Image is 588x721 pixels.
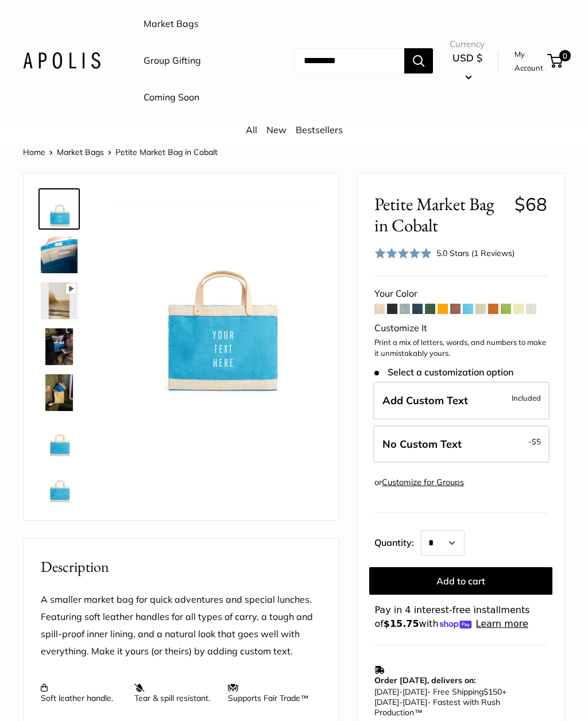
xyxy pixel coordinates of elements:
div: Customize It [374,320,547,337]
img: Petite Market Bag in Cobalt [115,191,322,397]
button: Add to cart [369,567,552,595]
a: Group Gifting [144,52,201,69]
p: A smaller market bag for quick adventures and special lunches. Featuring soft leather handles for... [41,591,322,660]
span: Petite Market Bag in Cobalt [374,193,505,236]
a: Petite Market Bag in Cobalt [38,372,80,413]
a: All [246,124,257,135]
img: Petite Market Bag in Cobalt [41,420,78,457]
span: Included [512,391,541,405]
a: Bestsellers [296,124,343,135]
div: 5.0 Stars (1 Reviews) [436,247,514,259]
a: Petite Market Bag in Cobalt [38,188,80,230]
div: Your Color [374,285,547,303]
p: - Free Shipping + [374,687,541,718]
img: Petite Market Bag in Cobalt [41,237,78,273]
div: or [374,475,464,490]
span: Select a customization option [374,367,513,378]
span: USD $ [452,52,482,64]
div: 5.0 Stars (1 Reviews) [374,245,514,262]
h2: Description [41,556,322,578]
a: Coming Soon [144,89,199,106]
a: 0 [548,54,563,68]
a: New [266,124,287,135]
span: Petite Market Bag in Cobalt [115,147,218,157]
a: Market Bags [57,147,104,157]
a: Petite Market Bag in Cobalt [38,234,80,276]
p: Supports Fair Trade™ [228,683,310,703]
span: [DATE] [374,697,399,707]
span: 0 [559,50,571,61]
a: Home [23,147,45,157]
img: Petite Market Bag in Cobalt [41,466,78,503]
img: Petite Market Bag in Cobalt [41,374,78,411]
img: Apolis [23,52,100,69]
span: [DATE] [374,687,399,697]
p: Tear & spill resistant. [134,683,216,703]
img: Petite Market Bag in Cobalt [41,191,78,227]
span: $150 [483,687,502,697]
span: [DATE] [403,687,427,697]
span: $5 [532,437,541,446]
a: Market Bags [144,15,199,33]
img: Petite Market Bag in Cobalt [41,328,78,365]
nav: Breadcrumb [23,145,218,160]
input: Search... [295,48,404,73]
a: Petite Market Bag in Cobalt [38,418,80,459]
span: - [528,435,541,448]
p: Print a mix of letters, words, and numbers to make it unmistakably yours. [374,337,547,359]
a: Petite Market Bag in Cobalt [38,280,80,321]
span: - Fastest with Rush Production™ [374,697,500,718]
a: My Account [514,47,543,75]
a: Petite Market Bag in Cobalt [38,464,80,505]
label: Leave Blank [373,425,550,463]
label: Add Custom Text [373,382,550,420]
span: Add Custom Text [382,394,468,407]
span: - [399,687,403,697]
button: Search [404,48,433,73]
span: No Custom Text [382,437,462,451]
span: $68 [514,193,547,215]
a: Petite Market Bag in Cobalt [38,326,80,367]
a: Customize for Groups [382,477,464,487]
label: Quantity: [374,527,421,556]
button: USD $ [450,49,485,86]
img: Petite Market Bag in Cobalt [41,282,78,319]
span: - [399,697,403,707]
p: Soft leather handle. [41,683,123,703]
span: Currency [450,36,485,52]
strong: Order [DATE], delivers on: [374,675,475,685]
span: [DATE] [403,697,427,707]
